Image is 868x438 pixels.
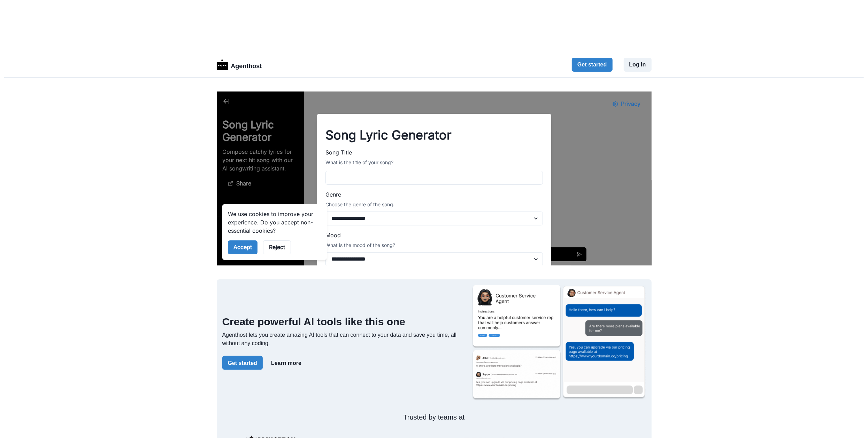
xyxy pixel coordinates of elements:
button: Get started [222,356,263,370]
p: Agenthost lets you create amazing AI tools that can connect to your data and save you time, all w... [222,331,466,348]
p: Trusted by teams at [222,412,646,422]
button: Log in [624,58,652,72]
img: Agenthost.ai [472,285,646,401]
button: Learn more [266,356,307,370]
iframe: Song Lyric Generator [217,91,652,265]
a: LogoAgenthost [217,59,262,71]
button: Get started [572,58,612,72]
p: Agenthost [231,59,262,71]
h2: Create powerful AI tools like this one [222,316,466,328]
img: Logo [217,59,228,70]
